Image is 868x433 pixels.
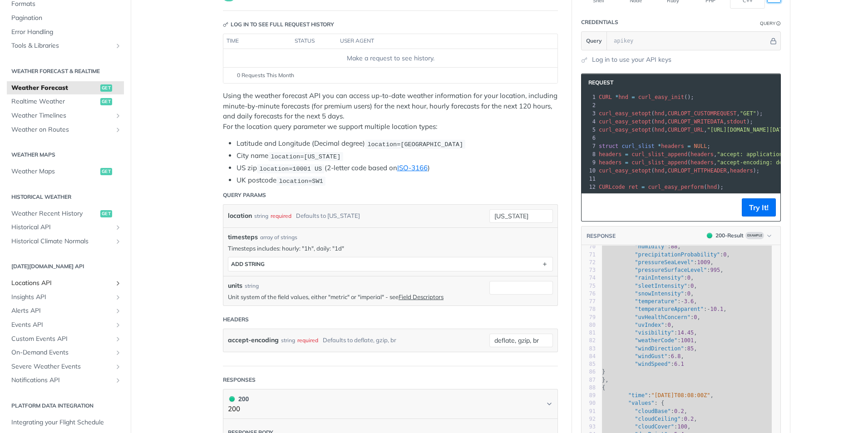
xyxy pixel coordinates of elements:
div: Log in to see full request history [223,20,334,29]
span: Severe Weather Events [11,362,112,371]
span: "pressureSurfaceLevel" [635,267,707,273]
span: stdout [727,118,746,125]
div: string [245,282,259,290]
div: ADD string [231,261,265,267]
span: "uvIndex" [635,322,664,328]
span: hnd [655,110,665,117]
span: hnd [655,167,665,174]
span: CURLOPT_WRITEDATA [668,118,724,125]
span: Locations API [11,279,112,288]
span: CURLOPT_CUSTOMREQUEST [668,110,737,117]
div: 10 [582,167,597,175]
span: curl_slist_append [631,159,687,166]
span: : , [602,330,697,336]
span: curl_easy_setopt [599,118,651,125]
span: "precipitationProbability" [635,251,720,258]
span: Query [586,37,602,45]
a: Weather Mapsget [7,165,124,178]
span: 0 [687,275,690,281]
span: CURLcode [599,184,625,190]
span: : , [602,423,690,430]
span: get [100,84,112,92]
span: "uvHealthConcern" [635,314,690,320]
div: 87 [582,376,596,384]
div: 74 [582,274,596,282]
div: string [254,209,268,222]
div: Responses [223,376,256,384]
label: accept-encoding [228,334,279,347]
span: Weather Forecast [11,84,98,93]
span: location=[US_STATE] [271,153,340,160]
span: "rainIntensity" [635,275,684,281]
span: CURLOPT_HTTPHEADER [668,167,727,174]
div: 70 [582,243,596,251]
span: Historical Climate Normals [11,237,112,246]
div: 1 [582,93,597,101]
button: Show subpages for Events API [114,321,122,329]
button: Show subpages for Custom Events API [114,335,122,343]
div: Make a request to see history. [227,54,554,63]
span: 0 [690,283,694,289]
span: "GET" [740,110,756,117]
div: 4 [582,118,597,126]
span: "accept-encoding: deflate, gzip, br" [717,159,835,166]
span: Events API [11,320,112,330]
div: 90 [582,399,596,407]
span: 1001 [681,337,694,344]
a: Realtime Weatherget [7,95,124,108]
div: Headers [223,315,249,324]
span: "[URL][DOMAIN_NAME][DATE]" [707,127,792,133]
span: : , [602,392,714,399]
button: Show subpages for Historical API [114,224,122,231]
span: Notifications API [11,376,112,385]
span: : , [602,283,697,289]
span: : , [602,353,684,359]
span: : , [602,243,681,250]
span: "[DATE]T08:08:00Z" [651,392,710,399]
div: 86 [582,368,596,376]
span: Alerts API [11,306,112,315]
button: Try It! [742,198,776,216]
div: 88 [582,384,596,392]
span: Integrating your Flight Schedule [11,418,122,427]
a: Tools & LibrariesShow subpages for Tools & Libraries [7,39,124,53]
span: : , [602,267,723,273]
span: hnd [655,118,665,125]
span: 200 [229,396,235,402]
span: "snowIntensity" [635,290,684,297]
span: - [681,298,684,305]
span: : , [602,298,697,305]
span: : { [602,400,664,406]
span: 100 [677,423,687,430]
span: "windGust" [635,353,667,359]
span: headers [599,159,622,166]
div: 75 [582,282,596,290]
span: "pressureSeaLevel" [635,259,694,266]
span: Custom Events API [11,335,112,344]
label: location [228,209,252,222]
h2: Weather Maps [7,151,124,159]
span: : , [602,314,700,320]
span: = [687,143,690,149]
div: 93 [582,423,596,431]
span: 3.6 [684,298,694,305]
span: : , [602,259,714,266]
button: Show subpages for Locations API [114,280,122,287]
span: : , [602,322,674,328]
span: ( , , ); [599,118,753,125]
div: 2 [582,101,597,109]
span: = [625,159,628,166]
span: headers [730,167,753,174]
h2: Historical Weather [7,193,124,201]
span: "cloudCeiling" [635,416,681,422]
span: = [641,184,645,190]
a: Historical Climate NormalsShow subpages for Historical Climate Normals [7,235,124,248]
span: : , [602,306,727,312]
span: ( , ); [599,159,842,166]
i: Information [776,21,781,26]
span: Realtime Weather [11,97,98,106]
span: : , [602,275,694,281]
span: hnd [655,127,665,133]
span: Weather Maps [11,167,98,176]
span: 0 [694,314,697,320]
